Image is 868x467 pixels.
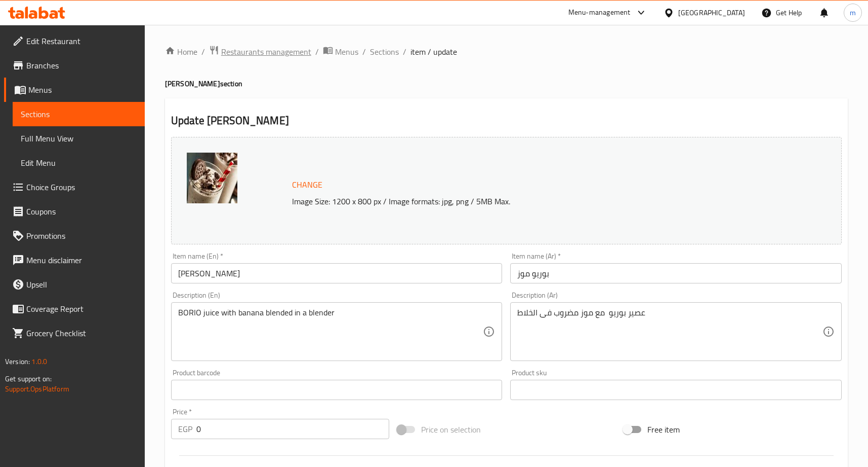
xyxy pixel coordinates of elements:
[171,263,503,283] input: Enter name En
[178,423,192,435] p: EGP
[4,248,145,272] a: Menu disclaimer
[4,224,145,248] a: Promotions
[4,29,145,53] a: Edit Restaurant
[403,46,406,58] li: /
[4,78,145,102] a: Menus
[26,327,137,339] span: Grocery Checklist
[165,45,848,58] nav: breadcrumb
[165,79,848,89] h4: [PERSON_NAME] section
[288,195,767,207] p: Image Size: 1200 x 800 px / Image formats: jpg, png / 5MB Max.
[26,230,137,242] span: Promotions
[178,308,483,356] textarea: BORIO juice with banana blended in a blender
[26,278,137,291] span: Upsell
[362,46,366,58] li: /
[510,380,842,400] input: Please enter product sku
[647,423,680,436] span: Free item
[21,157,137,169] span: Edit Menu
[26,59,137,71] span: Branches
[21,108,137,120] span: Sections
[31,355,47,368] span: 1.0.0
[335,46,358,58] span: Menus
[410,46,457,58] span: item / update
[323,45,358,58] a: Menus
[5,382,69,396] a: Support.OpsPlatform
[850,7,856,18] span: m
[421,423,481,436] span: Price on selection
[4,175,145,199] a: Choice Groups
[5,372,52,385] span: Get support on:
[201,46,205,58] li: /
[288,174,326,195] button: Change
[26,181,137,193] span: Choice Groups
[370,46,399,58] a: Sections
[4,199,145,224] a: Coupons
[4,53,145,78] a: Branches
[171,113,842,128] h2: Update [PERSON_NAME]
[26,254,137,266] span: Menu disclaimer
[26,35,137,47] span: Edit Restaurant
[26,303,137,315] span: Coverage Report
[4,272,145,297] a: Upsell
[196,419,389,439] input: Please enter price
[4,321,145,345] a: Grocery Checklist
[13,102,145,126] a: Sections
[165,46,197,58] a: Home
[13,151,145,175] a: Edit Menu
[26,205,137,218] span: Coupons
[187,153,237,203] img: %D8%A8%D9%88%D8%B1%D9%8A%D9%88_%D9%85%D9%88%D8%B2638909249727241509.jpg
[568,7,631,19] div: Menu-management
[171,380,503,400] input: Please enter product barcode
[221,46,311,58] span: Restaurants management
[292,177,322,192] span: Change
[21,132,137,145] span: Full Menu View
[678,7,745,18] div: [GEOGRAPHIC_DATA]
[209,45,311,58] a: Restaurants management
[13,126,145,151] a: Full Menu View
[5,355,30,368] span: Version:
[4,297,145,321] a: Coverage Report
[510,263,842,283] input: Enter name Ar
[28,84,137,96] span: Menus
[315,46,319,58] li: /
[517,308,822,356] textarea: عصير بوريو مع موز مضروب فى الخلاط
